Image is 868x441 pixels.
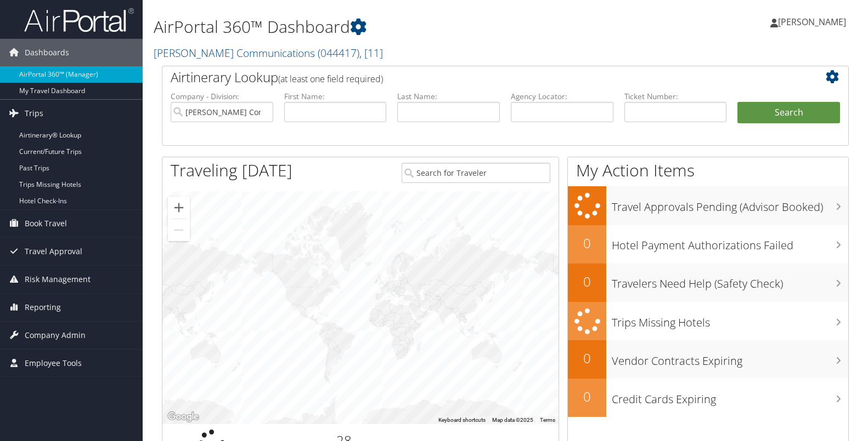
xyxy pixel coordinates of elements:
[568,186,848,225] a: Travel Approvals Pending (Advisor Booked)
[171,159,292,182] h1: Traveling [DATE]
[624,91,727,102] label: Ticket Number:
[165,410,201,424] a: Open this area in Google Maps (opens a new window)
[397,91,500,102] label: Last Name:
[612,386,848,407] h3: Credit Cards Expiring
[612,194,848,215] h3: Travel Approvals Pending (Advisor Booked)
[25,210,67,237] span: Book Travel
[318,45,359,60] span: ( 044417 )
[568,264,848,302] a: 0Travelers Need Help (Safety Check)
[568,225,848,264] a: 0Hotel Payment Authorizations Failed
[284,91,387,102] label: First Name:
[568,159,848,182] h1: My Action Items
[25,100,43,127] span: Trips
[568,302,848,341] a: Trips Missing Hotels
[171,68,783,87] h2: Airtinerary Lookup
[540,417,555,423] a: Terms (opens in new tab)
[25,322,86,349] span: Company Admin
[568,340,848,379] a: 0Vendor Contracts Expiring
[168,197,190,219] button: Zoom in
[770,5,857,38] a: [PERSON_NAME]
[154,15,623,38] h1: AirPortal 360™ Dashboard
[612,310,848,330] h3: Trips Missing Hotels
[737,102,840,124] button: Search
[25,350,82,377] span: Employee Tools
[168,219,190,241] button: Zoom out
[402,163,550,183] input: Search for Traveler
[171,91,273,102] label: Company - Division:
[24,7,134,33] img: airportal-logo.png
[612,271,848,291] h3: Travelers Need Help (Safety Check)
[25,39,69,66] span: Dashboards
[25,238,82,265] span: Travel Approval
[612,348,848,369] h3: Vendor Contracts Expiring
[568,234,606,253] h2: 0
[511,91,613,102] label: Agency Locator:
[25,294,61,321] span: Reporting
[165,410,201,424] img: Google
[438,416,486,424] button: Keyboard shortcuts
[568,349,606,368] h2: 0
[568,379,848,417] a: 0Credit Cards Expiring
[568,387,606,406] h2: 0
[154,45,383,60] a: [PERSON_NAME] Communications
[278,73,383,85] span: (at least one field required)
[778,16,846,28] span: [PERSON_NAME]
[359,45,383,60] span: , [ 11 ]
[25,266,91,293] span: Risk Management
[492,417,533,423] span: Map data ©2025
[612,232,848,253] h3: Hotel Payment Authorizations Failed
[568,272,606,291] h2: 0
